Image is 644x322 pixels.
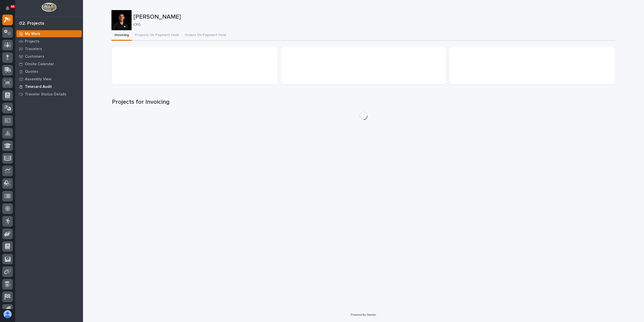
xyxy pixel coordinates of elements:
a: Traveler Status Details [15,90,83,98]
button: Orders On Payment Hold [182,30,229,41]
p: Customers [25,54,44,59]
a: Customers [15,53,83,60]
p: Projects [25,39,39,44]
p: My Work [25,32,40,36]
a: Powered By Stacker [351,313,376,316]
p: Assembly View [25,77,51,82]
p: Timecard Audit [25,85,52,89]
img: Workspace Logo [42,3,56,12]
a: Projects [15,38,83,45]
div: Notifications44 [6,6,13,14]
p: Onsite Calendar [25,62,54,66]
a: Assembly View [15,75,83,83]
a: Timecard Audit [15,83,83,90]
p: CFO [134,23,612,27]
button: Invoicing [111,30,132,41]
p: Traveler Status Details [25,92,66,97]
p: 44 [11,5,14,8]
div: 02. Projects [19,21,44,26]
p: [PERSON_NAME] [134,13,614,21]
p: Travelers [25,47,42,51]
button: Projects On Payment Hold [132,30,182,41]
button: Notifications [2,3,13,14]
a: Quotes [15,68,83,75]
a: Onsite Calendar [15,60,83,68]
a: My Work [15,30,83,38]
button: users-avatar [2,309,13,319]
p: Quotes [25,69,38,74]
a: Travelers [15,45,83,53]
h1: Projects for Invoicing [112,98,615,106]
